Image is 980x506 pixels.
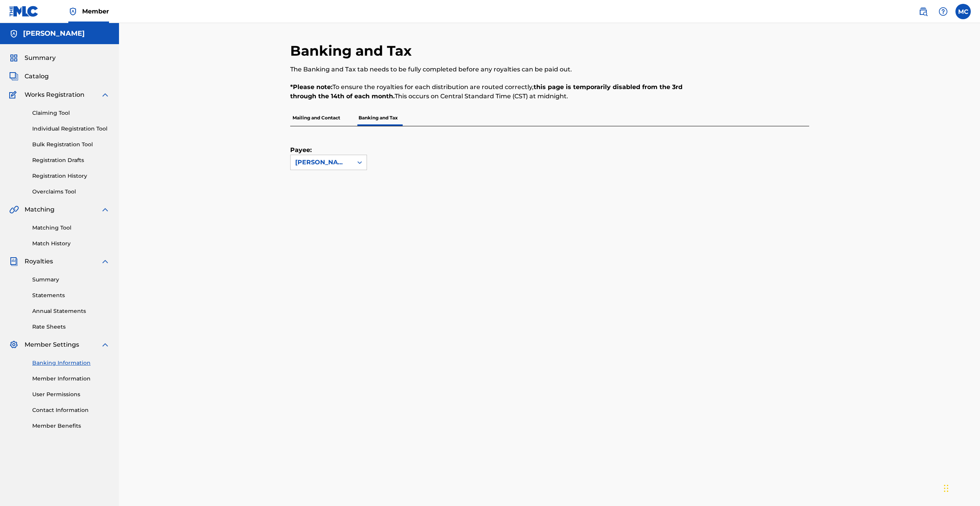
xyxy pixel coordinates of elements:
div: User Menu [955,4,971,19]
a: Registration History [32,172,110,180]
a: Banking Information [32,359,110,367]
iframe: Chat Widget [942,469,980,506]
p: The Banking and Tax tab needs to be fully completed before any royalties can be paid out. [290,65,690,74]
h5: Marvin Cruz [23,29,85,38]
a: Public Search [916,4,931,19]
img: search [919,7,928,16]
span: Works Registration [25,90,84,99]
div: Drag [944,477,949,500]
strong: *Please note: [290,83,332,91]
a: Statements [32,291,110,299]
img: Catalog [9,72,18,81]
a: Annual Statements [32,307,110,315]
img: expand [101,90,110,99]
a: Match History [32,240,110,248]
span: Matching [25,205,55,214]
a: Matching Tool [32,224,110,232]
a: CatalogCatalog [9,72,49,81]
a: Individual Registration Tool [32,125,110,133]
a: Registration Drafts [32,156,110,164]
p: Banking and Tax [356,110,400,126]
img: Royalties [9,257,18,266]
span: Member Settings [25,340,79,349]
p: To ensure the royalties for each distribution are routed correctly, This occurs on Central Standa... [290,83,690,101]
span: Summary [25,53,56,63]
img: expand [101,257,110,266]
iframe: Resource Center [959,355,980,417]
span: Royalties [25,257,53,266]
img: Works Registration [9,90,19,99]
img: MLC Logo [9,6,39,17]
img: Top Rightsholder [68,7,78,16]
div: [PERSON_NAME] [295,158,348,167]
span: Member [82,7,109,16]
a: Bulk Registration Tool [32,141,110,149]
span: Catalog [25,72,49,81]
label: Payee: [290,146,329,155]
a: Overclaims Tool [32,188,110,196]
a: Summary [32,276,110,284]
img: Member Settings [9,340,18,349]
img: expand [101,340,110,349]
strong: this page is temporarily disabled from the 3rd through the 14th of each month. [290,83,683,100]
a: Contact Information [32,406,110,414]
img: Matching [9,205,19,214]
a: Claiming Tool [32,109,110,117]
a: User Permissions [32,390,110,399]
p: Mailing and Contact [290,110,342,126]
a: Rate Sheets [32,323,110,331]
a: Member Information [32,375,110,383]
img: Accounts [9,29,18,38]
a: Member Benefits [32,422,110,430]
img: expand [101,205,110,214]
h2: Banking and Tax [290,42,415,60]
img: help [939,7,948,16]
img: Summary [9,53,18,63]
div: Help [935,4,951,19]
a: SummarySummary [9,53,56,63]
